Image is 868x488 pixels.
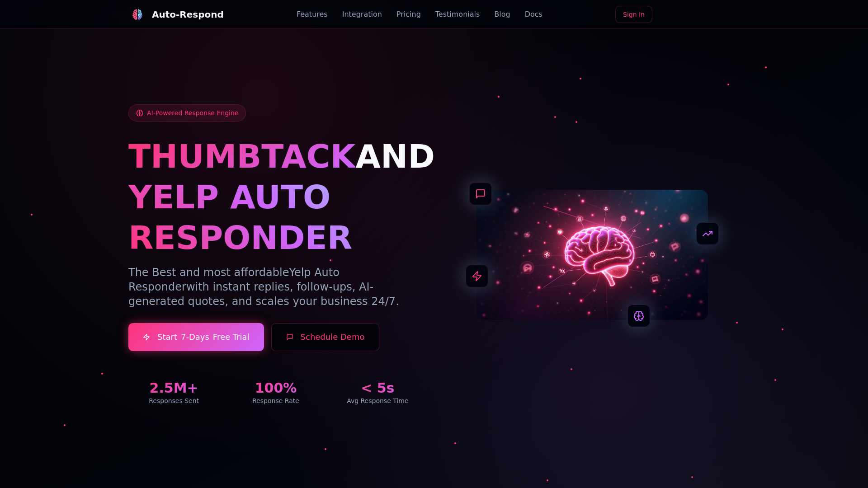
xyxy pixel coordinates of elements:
[355,137,435,175] span: AND
[152,8,224,21] div: Auto-Respond
[128,380,219,396] div: 2.5M+
[525,9,542,20] a: Docs
[128,5,224,23] a: Auto-Respond LogoAuto-Respond
[230,380,321,396] div: 100%
[615,6,652,23] a: Sign In
[297,9,328,20] a: Features
[332,380,423,396] div: < 5s
[396,9,421,20] a: Pricing
[147,108,238,117] span: AI-Powered Response Engine
[132,9,143,20] img: Auto-Respond Logo
[128,396,219,405] div: Responses Sent
[128,177,423,258] h1: YELP AUTO RESPONDER
[435,9,480,20] a: Testimonials
[128,265,423,309] p: The Best and most affordable with instant replies, follow-ups, AI-generated quotes, and scales yo...
[128,137,355,175] span: THUMBTACK
[655,5,744,25] iframe: Sign in with Google Button
[332,396,423,405] div: Avg Response Time
[128,323,264,351] a: Start7-DaysFree Trial
[230,396,321,405] div: Response Rate
[128,266,340,293] span: Yelp Auto Responder
[181,331,209,343] span: 7-Days
[494,9,510,20] a: Blog
[271,323,380,351] button: Schedule Demo
[476,190,708,320] img: AI Neural Network Brain
[342,9,382,20] a: Integration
